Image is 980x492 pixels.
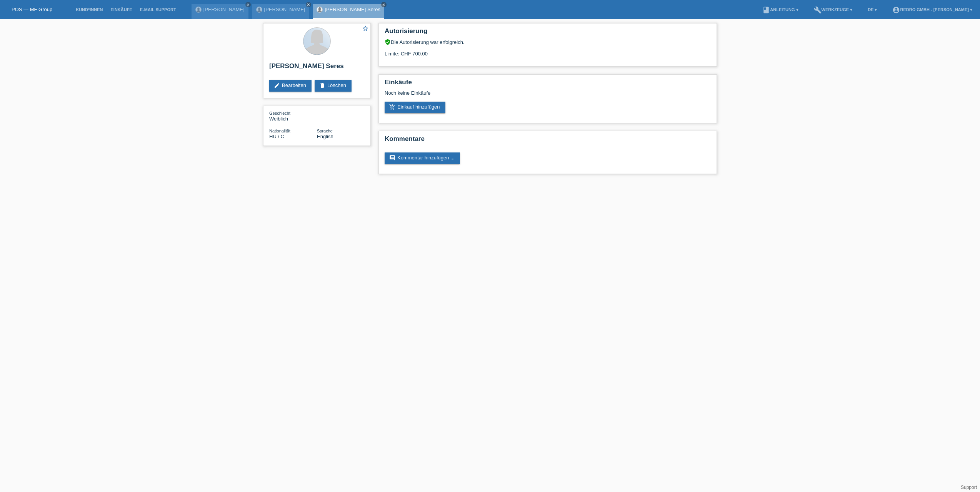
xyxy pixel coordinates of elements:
[107,7,136,12] a: Einkäufe
[317,134,333,139] span: English
[306,2,311,7] a: close
[315,80,352,92] a: deleteLöschen
[246,3,250,7] i: close
[385,39,391,45] i: verified_user
[72,7,107,12] a: Kund*innen
[382,3,386,7] i: close
[385,135,711,147] h2: Kommentare
[762,6,770,14] i: book
[245,2,251,7] a: close
[888,7,976,12] a: account_circleRedro GmbH - [PERSON_NAME] ▾
[864,7,881,12] a: DE ▾
[385,27,711,39] h2: Autorisierung
[269,110,317,122] div: Weiblich
[385,152,460,164] a: commentKommentar hinzufügen ...
[385,79,711,90] h2: Einkäufe
[385,45,711,57] div: Limite: CHF 700.00
[389,155,395,161] i: comment
[385,90,711,102] div: Noch keine Einkäufe
[381,2,387,7] a: close
[961,485,977,490] a: Support
[325,7,380,12] a: [PERSON_NAME] Seres
[814,6,822,14] i: build
[269,111,290,115] span: Geschlecht
[810,7,857,12] a: buildWerkzeuge ▾
[307,3,310,7] i: close
[12,7,52,12] a: POS — MF Group
[269,134,284,139] span: Ungarn / C / 03.08.1989
[274,82,280,89] i: edit
[362,25,369,32] i: star_border
[269,62,365,74] h2: [PERSON_NAME] Seres
[385,102,445,113] a: add_shopping_cartEinkauf hinzufügen
[758,7,802,12] a: bookAnleitung ▾
[269,80,312,92] a: editBearbeiten
[385,39,711,45] div: Die Autorisierung war erfolgreich.
[317,129,333,133] span: Sprache
[389,104,395,110] i: add_shopping_cart
[136,7,180,12] a: E-Mail Support
[362,25,369,33] a: star_border
[203,7,245,12] a: [PERSON_NAME]
[269,129,290,133] span: Nationalität
[892,6,900,14] i: account_circle
[319,82,325,89] i: delete
[264,7,305,12] a: [PERSON_NAME]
